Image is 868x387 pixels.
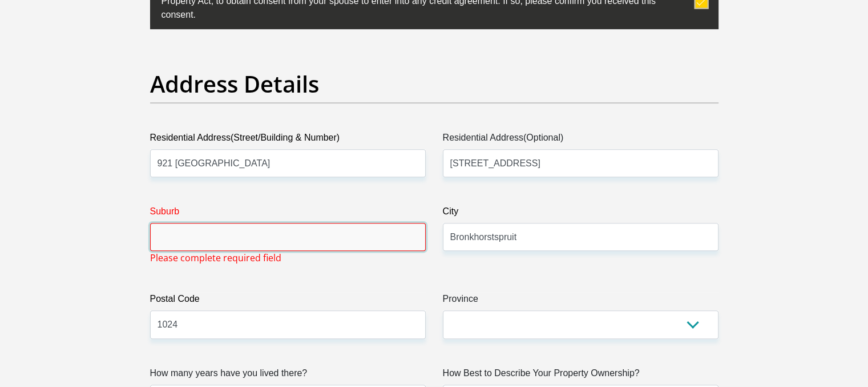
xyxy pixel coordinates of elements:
label: Residential Address(Street/Building & Number) [150,131,426,149]
input: Postal Code [150,310,426,338]
select: Please Select a Province [443,310,718,338]
input: Address line 2 (Optional) [443,149,718,177]
label: How many years have you lived there? [150,366,426,385]
label: Postal Code [150,292,426,310]
input: Suburb [150,223,426,251]
input: City [443,223,718,251]
label: City [443,205,718,223]
input: Valid residential address [150,149,426,177]
label: Province [443,292,718,310]
label: Residential Address(Optional) [443,131,718,149]
label: How Best to Describe Your Property Ownership? [443,366,718,385]
h2: Address Details [150,70,718,98]
label: Suburb [150,205,426,223]
span: Please complete required field [150,251,281,265]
